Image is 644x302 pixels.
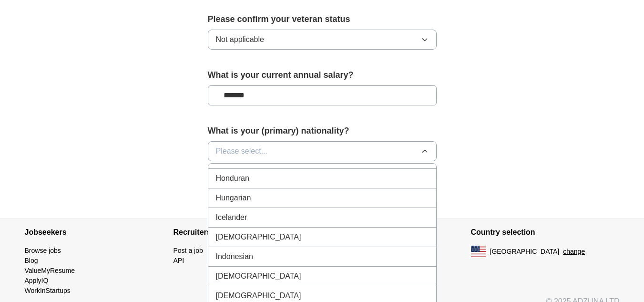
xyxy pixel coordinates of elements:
[216,231,301,243] span: [DEMOGRAPHIC_DATA]
[471,219,620,246] h4: Country selection
[208,125,437,137] label: What is your (primary) nationality?
[208,141,437,161] button: Please select...
[208,69,437,82] label: What is your current annual salary?
[216,192,251,204] span: Hungarian
[174,247,203,254] a: Post a job
[216,251,253,262] span: Indonesian
[25,267,75,274] a: ValueMyResume
[25,287,71,294] a: WorkInStartups
[216,271,301,282] span: [DEMOGRAPHIC_DATA]
[471,246,486,257] img: US flag
[216,34,264,45] span: Not applicable
[216,290,301,302] span: [DEMOGRAPHIC_DATA]
[25,247,61,254] a: Browse jobs
[490,247,560,257] span: [GEOGRAPHIC_DATA]
[208,13,437,26] label: Please confirm your veteran status
[25,257,38,264] a: Blog
[174,257,184,264] a: API
[208,30,437,50] button: Not applicable
[216,173,249,184] span: Honduran
[25,277,49,284] a: ApplyIQ
[216,212,247,223] span: Icelander
[563,247,585,257] button: change
[216,146,268,157] span: Please select...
